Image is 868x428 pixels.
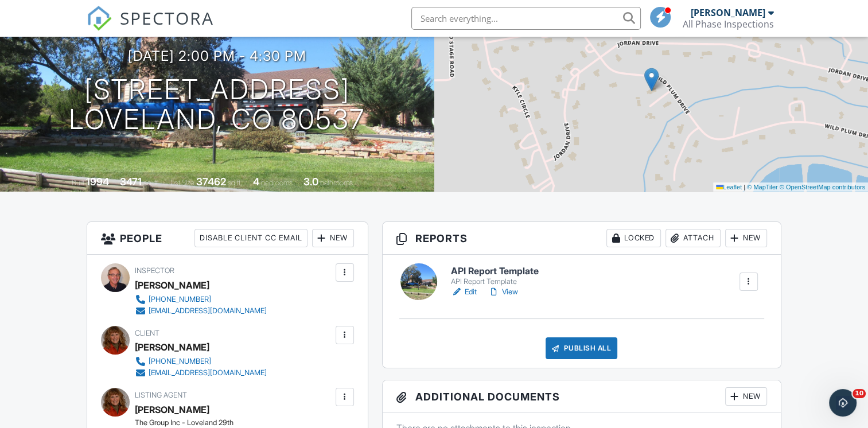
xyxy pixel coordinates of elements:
[196,176,226,188] div: 37462
[135,356,267,367] a: [PHONE_NUMBER]
[261,178,293,187] span: bedrooms
[716,184,742,190] a: Leaflet
[780,184,865,190] a: © OpenStreetMap contributors
[383,222,781,255] h3: Reports
[303,176,318,188] div: 3.0
[744,184,745,190] span: |
[87,15,214,40] a: SPECTORA
[149,368,267,378] div: [EMAIL_ADDRESS][DOMAIN_NAME]
[135,338,209,356] div: [PERSON_NAME]
[72,178,84,187] span: Built
[120,176,142,188] div: 3471
[143,178,159,187] span: sq. ft.
[383,380,781,413] h3: Additional Documents
[411,7,641,30] input: Search everything...
[853,389,866,398] span: 10
[128,48,306,64] h3: [DATE] 2:00 pm - 4:30 pm
[87,6,112,31] img: The Best Home Inspection Software - Spectora
[320,178,353,187] span: bathrooms
[86,176,109,188] div: 1994
[135,277,209,294] div: [PERSON_NAME]
[69,75,365,135] h1: [STREET_ADDRESS] Loveland, CO 80537
[87,222,367,255] h3: People
[312,229,354,247] div: New
[170,178,194,187] span: Lot Size
[488,286,518,298] a: View
[747,184,778,190] a: © MapTiler
[135,367,267,379] a: [EMAIL_ADDRESS][DOMAIN_NAME]
[451,277,539,286] div: API Report Template
[228,178,242,187] span: sq.ft.
[135,294,267,305] a: [PHONE_NUMBER]
[149,357,211,366] div: [PHONE_NUMBER]
[725,229,767,247] div: New
[135,329,159,337] span: Client
[665,229,721,247] div: Attach
[149,306,267,316] div: [EMAIL_ADDRESS][DOMAIN_NAME]
[135,418,276,427] div: The Group Inc - Loveland 29th
[135,391,187,399] span: Listing Agent
[149,295,211,304] div: [PHONE_NUMBER]
[194,229,308,247] div: Disable Client CC Email
[683,18,774,30] div: All Phase Inspections
[451,266,539,286] a: API Report Template API Report Template
[725,387,767,406] div: New
[135,305,267,317] a: [EMAIL_ADDRESS][DOMAIN_NAME]
[120,6,214,30] span: SPECTORA
[606,229,661,247] div: Locked
[135,266,174,275] span: Inspector
[451,266,539,277] h6: API Report Template
[829,389,857,417] iframe: Intercom live chat
[546,337,617,359] div: Publish All
[451,286,477,298] a: Edit
[691,7,765,18] div: [PERSON_NAME]
[135,401,209,418] a: [PERSON_NAME]
[253,176,259,188] div: 4
[644,68,659,91] img: Marker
